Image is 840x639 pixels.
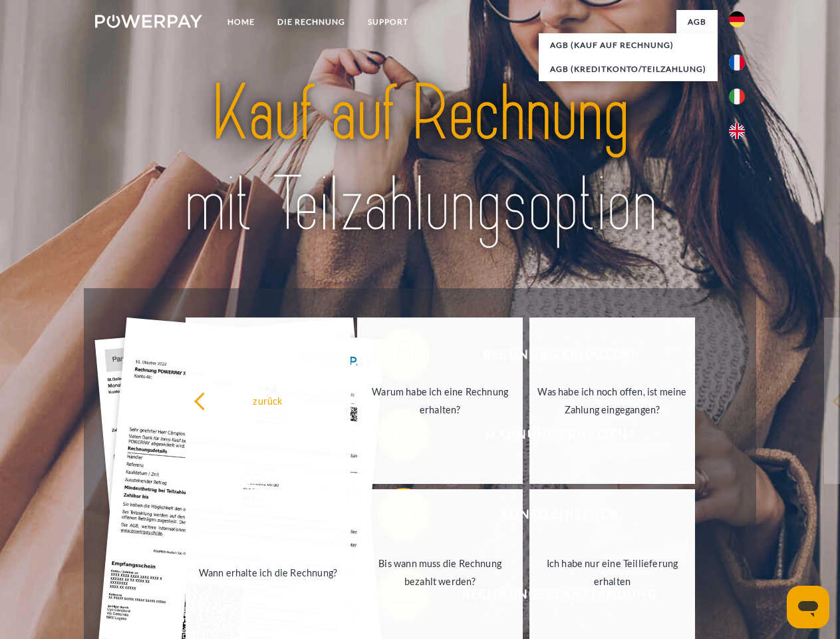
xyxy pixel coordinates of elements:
div: Was habe ich noch offen, ist meine Zahlung eingegangen? [537,383,687,419]
a: AGB (Kauf auf Rechnung) [539,33,718,57]
a: agb [676,10,718,34]
img: logo-powerpay-white.svg [95,15,202,28]
a: Home [216,10,266,34]
a: SUPPORT [356,10,420,34]
iframe: Schaltfläche zum Öffnen des Messaging-Fensters [787,586,829,628]
div: Ich habe nur eine Teillieferung erhalten [537,554,687,590]
a: Was habe ich noch offen, ist meine Zahlung eingegangen? [529,318,695,484]
img: de [729,11,745,27]
div: Bis wann muss die Rechnung bezahlt werden? [365,554,515,590]
div: zurück [194,391,343,409]
div: Wann erhalte ich die Rechnung? [194,563,343,581]
img: fr [729,55,745,71]
a: AGB (Kreditkonto/Teilzahlung) [539,57,718,81]
div: Warum habe ich eine Rechnung erhalten? [365,383,515,419]
img: en [729,123,745,139]
img: it [729,89,745,105]
img: title-powerpay_de.svg [127,64,713,255]
a: DIE RECHNUNG [266,10,356,34]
